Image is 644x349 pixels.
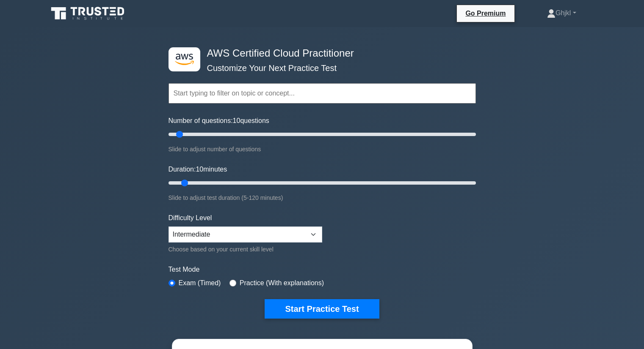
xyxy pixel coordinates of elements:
label: Test Mode [169,264,476,275]
label: Practice (With explanations) [240,278,324,288]
span: 10 [196,166,203,173]
div: Choose based on your current skill level [169,244,322,254]
label: Difficulty Level [169,213,212,223]
input: Start typing to filter on topic or concept... [169,83,476,104]
label: Number of questions: questions [169,116,269,126]
div: Slide to adjust number of questions [169,144,476,154]
a: Go Premium [460,8,511,19]
h4: AWS Certified Cloud Practitioner [204,47,434,60]
label: Duration: minutes [169,164,227,174]
span: 10 [233,117,240,124]
div: Slide to adjust test duration (5-120 minutes) [169,193,476,203]
button: Start Practice Test [265,299,379,319]
a: Ghjkl [527,5,597,22]
label: Exam (Timed) [179,278,221,288]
